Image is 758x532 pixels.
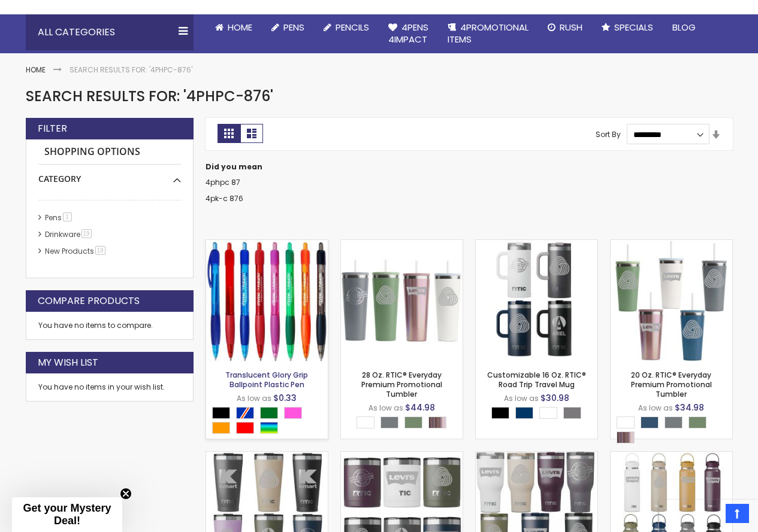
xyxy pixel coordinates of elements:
[611,451,732,461] a: 40 Oz. RTIC® Custom Outback Bottle
[206,14,262,41] a: Home
[26,312,194,340] div: You have no items to compare.
[357,417,375,428] div: White
[487,370,586,390] a: Customizable 16 Oz. RTIC® Road Trip Travel Mug
[631,370,712,399] a: 20 Oz. RTIC® Everyday Premium Promotional Tumbler
[237,393,271,403] span: As low as
[23,502,111,527] span: Get your Mystery Deal!
[206,193,243,203] a: 4pk-c 876
[491,407,587,422] div: Select A Color
[614,21,653,34] span: Specials
[560,21,582,34] span: Rush
[236,422,254,434] div: Red
[665,417,682,428] div: Fog
[81,229,92,238] span: 19
[357,417,452,431] div: Select A Color
[476,239,597,250] a: Customizable 16 Oz. RTIC® Road Trip Travel Mug
[206,177,240,187] a: 4phpc 87
[611,239,732,250] a: 20 Oz. RTIC® Everyday Premium Promotional Tumbler
[539,407,557,419] div: White
[476,451,597,461] a: 40 Oz. RTIC® Essential Branded Tumbler
[12,497,122,532] div: Get your Mystery Deal!Close teaser
[369,403,403,413] span: As low as
[563,407,581,419] div: Graphite
[38,139,181,165] strong: Shopping Options
[617,417,635,428] div: White
[26,65,46,75] a: Home
[641,417,659,428] div: Storm
[438,14,538,53] a: 4PROMOTIONALITEMS
[228,21,252,34] span: Home
[42,229,96,239] a: Drinkware19
[448,21,529,45] span: 4PROMOTIONAL ITEMS
[314,14,379,41] a: Pencils
[70,65,192,75] strong: Search results for: '4PHPC-876'
[659,500,758,532] iframe: Google Customer Reviews
[26,86,273,106] span: Search results for: '4PHPC-876'
[672,21,696,34] span: Blog
[206,451,328,461] a: Custom 16 Oz. RTIC® Essentials Pint Tumbler
[38,165,181,185] div: Category
[38,294,140,308] strong: Compare Products
[388,21,428,45] span: 4Pens 4impact
[212,422,230,434] div: Orange
[218,124,240,143] strong: Grid
[38,382,181,392] div: You have no items in your wish list.
[260,422,278,434] div: Assorted
[95,246,105,255] span: 19
[42,212,76,223] a: Pens1
[206,162,733,172] dt: Did you mean
[538,14,592,41] a: Rush
[283,21,304,34] span: Pens
[262,14,314,41] a: Pens
[42,246,110,256] a: New Products19
[212,407,328,437] div: Select A Color
[341,451,463,461] a: 12 Oz. RTIC® Essentials Promotional Lowball Tumbler
[611,240,732,361] img: 20 Oz. RTIC® Everyday Premium Promotional Tumbler
[206,240,328,361] img: Translucent Glory Grip Ballpoint Plastic Pen
[688,417,706,428] div: Sage Green
[63,212,72,221] span: 1
[26,14,194,50] div: All Categories
[638,403,673,413] span: As low as
[404,417,422,428] div: Sage Green
[596,129,621,139] label: Sort By
[663,14,705,41] a: Blog
[405,402,435,414] span: $44.98
[540,392,569,404] span: $30.98
[361,370,442,399] a: 28 Oz. RTIC® Everyday Premium Promotional Tumbler
[476,240,597,361] img: Customizable 16 Oz. RTIC® Road Trip Travel Mug
[225,370,308,390] a: Translucent Glory Grip Ballpoint Plastic Pen
[336,21,369,34] span: Pencils
[38,122,67,135] strong: Filter
[428,417,446,428] div: Snapdragon Glitter
[341,240,463,361] img: 28 Oz. RTIC® Everyday Premium Promotional Tumbler
[617,417,732,446] div: Select A Color
[504,393,539,403] span: As low as
[284,407,302,419] div: Pink
[120,488,132,500] button: Close teaser
[341,239,463,250] a: 28 Oz. RTIC® Everyday Premium Promotional Tumbler
[380,417,398,428] div: Fog
[592,14,663,41] a: Specials
[38,356,98,369] strong: My Wish List
[675,402,704,414] span: $34.98
[491,407,509,419] div: Black
[273,392,297,404] span: $0.33
[212,407,230,419] div: Black
[379,14,438,53] a: 4Pens4impact
[617,431,635,443] div: Snapdragon Glitter
[260,407,278,419] div: Green
[515,407,533,419] div: Navy Blue
[206,239,328,250] a: Translucent Glory Grip Ballpoint Plastic Pen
